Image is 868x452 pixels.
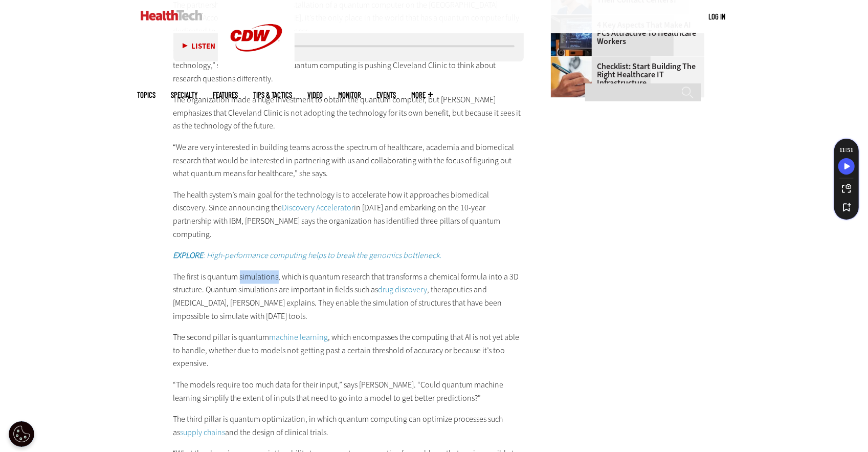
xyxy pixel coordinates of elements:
[339,91,362,99] a: MonITor
[308,91,323,99] a: Video
[377,91,396,99] a: Events
[213,91,238,99] a: Features
[173,250,442,261] em: : High-performance computing helps to break the genomics bottleneck.
[9,421,34,447] button: Open Preferences
[254,91,293,99] a: Tips & Tactics
[173,141,524,180] p: “We are very interested in building teams across the spectrum of healthcare, academia and biomedi...
[173,250,442,261] a: EXPLORE: High-performance computing helps to break the genomics bottleneck.
[709,11,726,22] div: User menu
[171,91,198,99] span: Specialty
[709,12,726,21] a: Log in
[173,188,524,241] p: The health system’s main goal for the technology is to accelerate how it approaches biomedical di...
[218,68,295,78] a: CDW
[173,250,204,261] strong: EXPLORE
[173,331,524,370] p: The second pillar is quantum , which encompasses the computing that AI is not yet able to handle,...
[173,413,524,439] p: The third pillar is quantum optimization, in which quantum computing can optimize processes such ...
[9,421,34,447] div: Cookie Settings
[173,270,524,322] p: The first is quantum simulations, which is quantum research that transforms a chemical formula in...
[270,332,328,342] a: machine learning
[138,91,156,99] span: Topics
[412,91,433,99] span: More
[173,378,524,404] p: “The models require too much data for their input,” says [PERSON_NAME]. “Could quantum machine le...
[181,427,226,438] a: supply chains
[141,10,203,20] img: Home
[173,93,524,133] p: The organization made a huge investment to obtain the quantum computer, but [PERSON_NAME] emphasi...
[282,202,354,213] a: Discovery Accelerator
[379,284,428,295] a: drug discovery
